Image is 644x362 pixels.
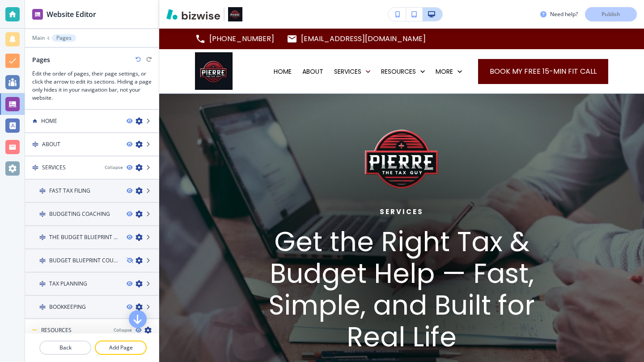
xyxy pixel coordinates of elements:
button: Main [32,35,45,41]
img: Drag [39,211,46,217]
div: DragBUDGET BLUEPRINT COURSE [25,249,159,273]
p: ABOUT [302,67,323,76]
p: [EMAIL_ADDRESS][DOMAIN_NAME] [301,32,426,46]
h4: TAX PLANNING [49,280,87,288]
span: Book My Free 15-Min Fit Call [490,66,597,77]
a: [EMAIL_ADDRESS][DOMAIN_NAME] [287,32,426,46]
button: Collapse [105,164,123,171]
p: Pages [56,35,72,41]
h4: RESOURCES [41,326,72,334]
p: [PHONE_NUMBER] [209,32,274,46]
img: editor icon [32,9,43,20]
button: Collapse [114,327,132,333]
h4: BUDGETING COACHING [49,210,110,218]
button: Pages [52,34,76,42]
p: RESOURCES [381,67,416,76]
img: Drag [32,141,38,147]
div: DragBUDGETING COACHING [25,203,159,226]
button: Add Page [95,341,147,355]
h2: Pages [32,55,50,64]
img: Drag [39,257,46,264]
img: Pierre The Tax Guy LLC [195,52,233,90]
div: HOME [25,110,159,133]
div: DragFAST TAX FILING [25,180,159,203]
h3: Need help? [550,10,578,18]
div: DragSERVICESCollapseDragFAST TAX FILINGDragBUDGETING COACHINGDragTHE BUDGET BLUEPRINT PROGRAMDrag... [25,156,159,319]
p: More [436,67,453,76]
h4: BOOKKEEPING [49,303,86,311]
div: DragBOOKKEEPING [25,296,159,319]
h4: BUDGET BLUEPRINT COURSE [49,257,119,265]
p: SERVICES [334,67,361,76]
img: Drag [39,304,46,310]
p: Add Page [96,344,146,352]
img: Drag [39,188,46,194]
a: [PHONE_NUMBER] [195,32,274,46]
p: Back [40,344,90,352]
p: HOME [274,67,292,76]
h4: FAST TAX FILING [49,187,90,195]
h2: Website Editor [47,9,96,20]
h4: ABOUT [42,140,60,148]
img: Hero Logo [365,122,438,196]
img: Bizwise Logo [166,9,220,20]
h3: Edit the order of pages, their page settings, or click the arrow to edit its sections. Hiding a p... [32,70,152,102]
div: DragTAX PLANNING [25,273,159,296]
p: Get the Right Tax & Budget Help — Fast, Simple, and Built for Real Life [244,226,559,353]
img: Drag [32,164,38,171]
p: SERVICES [244,206,559,217]
h4: THE BUDGET BLUEPRINT PROGRAM [49,233,119,241]
button: Back [39,341,91,355]
h4: SERVICES [42,164,66,172]
img: Drag [39,234,46,240]
h4: HOME [41,117,57,125]
a: Book My Free 15-Min Fit Call [478,59,608,84]
div: DragTHE BUDGET BLUEPRINT PROGRAM [25,226,159,249]
img: Drag [39,281,46,287]
img: Your Logo [228,7,242,21]
div: DragABOUT [25,133,159,156]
